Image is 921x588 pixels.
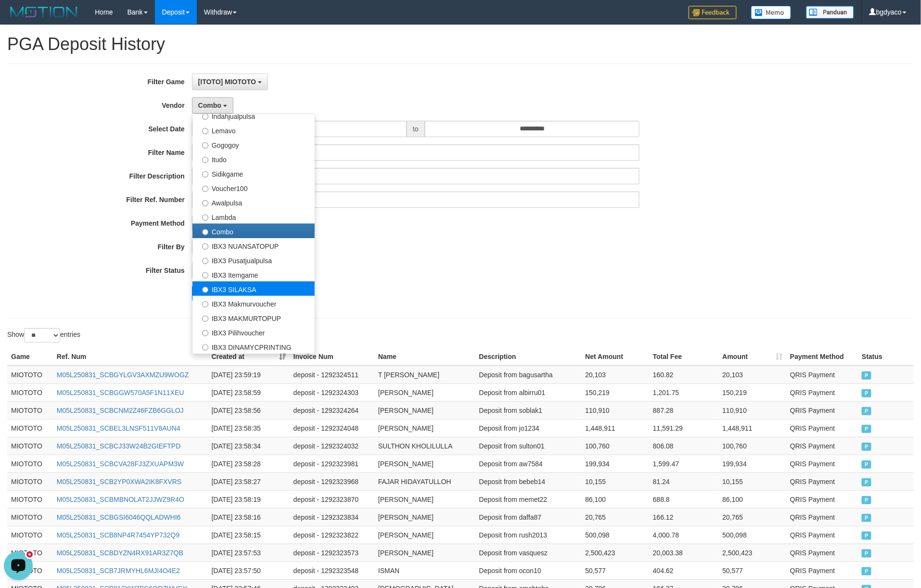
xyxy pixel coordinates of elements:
[719,348,787,366] th: Amount: activate to sort column ascending
[4,4,33,33] button: Open LiveChat chat widget
[719,366,787,384] td: 20,103
[208,490,290,508] td: [DATE] 23:58:19
[786,562,858,579] td: QRIS Payment
[475,562,582,579] td: Deposit from ocon10
[192,296,315,310] label: IBX3 Makmurvoucher
[7,437,53,455] td: MIOTOTO
[208,455,290,473] td: [DATE] 23:58:28
[202,200,208,206] input: Awalpulsa
[208,508,290,526] td: [DATE] 23:58:16
[862,478,871,486] span: PAID
[862,371,871,380] span: PAID
[374,544,475,562] td: [PERSON_NAME]
[7,508,53,526] td: MIOTOTO
[786,437,858,455] td: QRIS Payment
[57,496,184,503] a: M05L250831_SCBMBNOLAT2JJWZ9R4O
[581,544,649,562] td: 2,500,423
[862,460,871,469] span: PAID
[290,490,374,508] td: deposit - 1292323870
[192,281,315,296] label: IBX3 SILAKSA
[7,383,53,401] td: MIOTOTO
[581,490,649,508] td: 86,100
[862,443,871,451] span: PAID
[862,532,871,540] span: PAID
[202,301,208,307] input: IBX3 Makmurvoucher
[192,310,315,325] label: IBX3 MAKMURTOPUP
[475,544,582,562] td: Deposit from vasquesz
[374,366,475,384] td: T [PERSON_NAME]
[57,424,180,432] a: M05L250831_SCBEL3LNSF511V8AUN4
[649,508,719,526] td: 166.12
[475,526,582,544] td: Deposit from rush2013
[475,508,582,526] td: Deposit from daffa87
[290,544,374,562] td: deposit - 1292323573
[7,5,80,19] img: MOTION_logo.png
[290,348,374,366] th: Invoice Num
[57,407,184,414] a: M05L250831_SCBCNM2Z46FZB6GGLOJ
[374,419,475,437] td: [PERSON_NAME]
[649,383,719,401] td: 1,201.75
[581,562,649,579] td: 50,577
[57,513,181,521] a: M05L250831_SCBGSI6046QQLADWHI6
[862,389,871,397] span: PAID
[581,366,649,384] td: 20,103
[719,544,787,562] td: 2,500,423
[290,562,374,579] td: deposit - 1292323548
[862,496,871,504] span: PAID
[202,258,208,264] input: IBX3 Pusatjualpulsa
[374,526,475,544] td: [PERSON_NAME]
[202,229,208,235] input: Combo
[192,180,315,195] label: Voucher100
[208,383,290,401] td: [DATE] 23:58:59
[202,128,208,134] input: Lemavo
[202,330,208,336] input: IBX3 Pilihvoucher
[475,473,582,490] td: Deposit from bebeb14
[719,526,787,544] td: 500,098
[192,166,315,180] label: Sidikgame
[57,567,180,575] a: M05L250831_SCB7JRMYHL6MJI4O4E2
[719,401,787,419] td: 110,910
[7,366,53,384] td: MIOTOTO
[581,473,649,490] td: 10,155
[208,419,290,437] td: [DATE] 23:58:35
[57,549,183,557] a: M05L250831_SCBDYZN4RX91AR3Z7QB
[290,473,374,490] td: deposit - 1292323968
[192,339,315,354] label: IBX3 DINAMYCPRINTING
[202,142,208,149] input: Gogogoy
[862,550,871,558] span: PAID
[475,437,582,455] td: Deposit from sulton01
[475,366,582,384] td: Deposit from bagusartha
[374,562,475,579] td: ISMAN
[862,425,871,433] span: PAID
[57,389,184,396] a: M05L250831_SCBGGW570A5F1N11XEU
[374,401,475,419] td: [PERSON_NAME]
[581,383,649,401] td: 150,219
[786,366,858,384] td: QRIS Payment
[649,348,719,366] th: Total Fee
[192,108,315,123] label: Indahjualpulsa
[7,35,914,54] h1: PGA Deposit History
[208,366,290,384] td: [DATE] 23:59:19
[57,371,189,379] a: M05L250831_SCBGYLGV3AXMZU9WOGZ
[202,171,208,178] input: Sidikgame
[407,121,425,137] span: to
[374,437,475,455] td: SULTHON KHOLILULLA
[202,345,208,351] input: IBX3 DINAMYCPRINTING
[374,455,475,473] td: [PERSON_NAME]
[208,401,290,419] td: [DATE] 23:58:56
[751,6,792,19] img: Button%20Memo.svg
[57,442,181,450] a: M05L250831_SCBCJ33W24B2GIEFTPD
[786,419,858,437] td: QRIS Payment
[290,508,374,526] td: deposit - 1292323834
[208,473,290,490] td: [DATE] 23:58:27
[649,526,719,544] td: 4,000.78
[7,526,53,544] td: MIOTOTO
[192,123,315,137] label: Lemavo
[581,348,649,366] th: Net Amount
[7,544,53,562] td: MIOTOTO
[202,114,208,120] input: Indahjualpulsa
[719,508,787,526] td: 20,765
[862,514,871,522] span: PAID
[649,490,719,508] td: 688.8
[475,490,582,508] td: Deposit from memet22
